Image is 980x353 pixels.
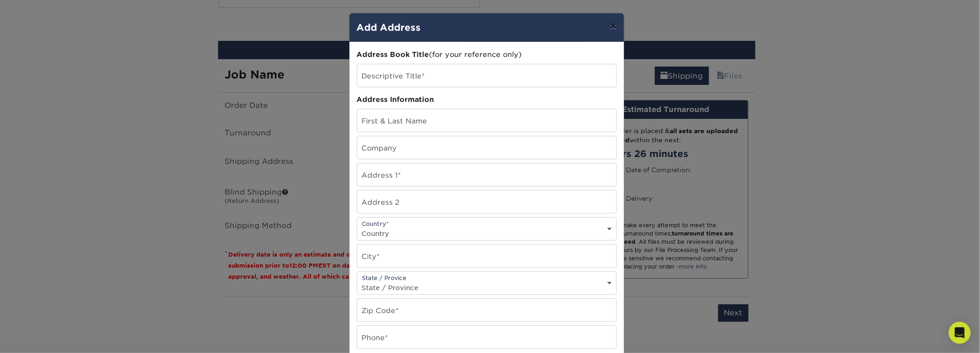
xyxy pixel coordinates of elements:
div: Address Information [357,95,617,105]
div: Open Intercom Messenger [949,322,971,344]
h4: Add Address [357,21,617,34]
span: Address Book Title [357,50,429,59]
button: × [603,13,624,39]
div: (for your reference only) [357,50,617,60]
